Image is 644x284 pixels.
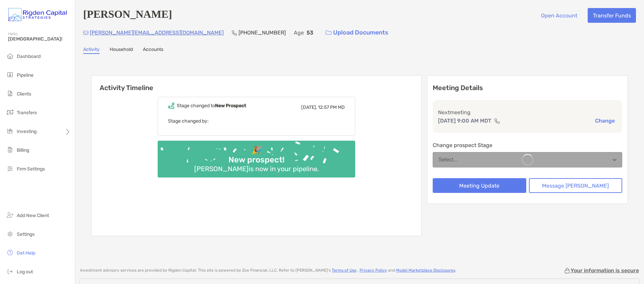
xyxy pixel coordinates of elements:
[6,211,14,219] img: add_new_client icon
[438,117,491,125] p: [DATE] 9:00 AM MDT
[6,127,14,135] img: investing icon
[529,178,623,193] button: Message [PERSON_NAME]
[80,268,456,273] p: Investment advisory services are provided by Rigden Capital . This site is powered by Zoe Financi...
[17,147,29,153] span: Billing
[90,28,224,37] p: [PERSON_NAME][EMAIL_ADDRESS][DOMAIN_NAME]
[332,268,357,273] a: Terms of Use
[6,146,14,154] img: billing icon
[321,25,393,40] a: Upload Documents
[17,129,37,134] span: Investing
[6,108,14,116] img: transfers icon
[158,141,355,172] img: Confetti
[433,141,622,149] p: Change prospect Stage
[396,268,455,273] a: Model Marketplace Disclosures
[249,145,264,155] div: 🎉
[177,103,246,109] div: Stage changed to
[438,108,617,117] p: Next meeting
[232,30,237,35] img: Phone Icon
[92,76,421,92] h6: Activity Timeline
[433,178,526,193] button: Meeting Update
[6,164,14,172] img: firm-settings icon
[215,103,246,109] b: New Prospect
[17,269,33,275] span: Log out
[110,47,133,54] a: Household
[17,72,34,78] span: Pipeline
[83,31,89,35] img: Email Icon
[8,36,71,42] span: [DEMOGRAPHIC_DATA]!
[17,231,35,237] span: Settings
[6,230,14,238] img: settings icon
[238,28,286,37] p: [PHONE_NUMBER]
[17,166,45,172] span: Firm Settings
[143,47,163,54] a: Accounts
[17,91,31,97] span: Clients
[588,8,636,23] button: Transfer Funds
[17,250,35,256] span: Get Help
[17,54,41,59] span: Dashboard
[571,267,639,274] p: Your information is secure
[6,89,14,97] img: clients icon
[192,165,322,173] div: [PERSON_NAME] is now in your pipeline.
[17,213,49,218] span: Add New Client
[536,8,582,23] button: Open Account
[168,117,345,125] p: Stage changed by:
[307,28,313,37] p: 53
[83,8,172,23] h4: [PERSON_NAME]
[8,3,67,27] img: Zoe Logo
[6,52,14,60] img: dashboard icon
[168,102,174,109] img: Event icon
[17,110,37,116] span: Transfers
[318,104,345,110] span: 12:57 PM MD
[6,71,14,79] img: pipeline icon
[494,118,500,124] img: communication type
[294,28,304,37] p: Age
[83,47,100,54] a: Activity
[6,267,14,275] img: logout icon
[326,30,331,35] img: button icon
[301,104,317,110] span: [DATE],
[593,117,617,124] button: Change
[6,248,14,257] img: get-help icon
[360,268,387,273] a: Privacy Policy
[433,84,622,92] p: Meeting Details
[226,155,287,165] div: New prospect!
